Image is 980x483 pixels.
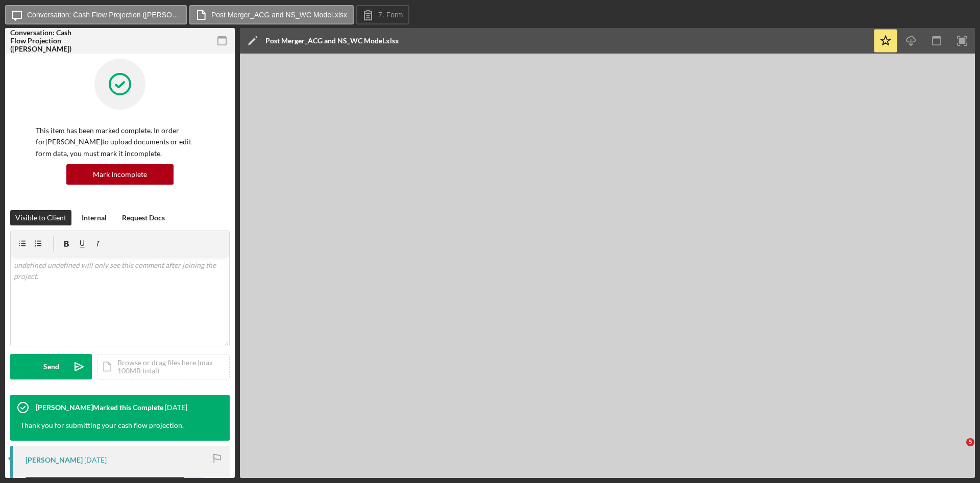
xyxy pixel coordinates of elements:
[966,438,974,446] span: 5
[15,210,66,225] div: Visible to Client
[20,420,184,430] div: Thank you for submitting your cash flow projection.
[82,210,107,225] div: Internal
[10,354,92,379] button: Send
[26,456,83,464] div: [PERSON_NAME]
[43,354,59,379] div: Send
[93,164,147,185] div: Mark Incomplete
[265,37,399,45] div: Post Merger_ACG and NS_WC Model.xlsx
[189,5,354,24] button: Post Merger_ACG and NS_WC Model.xlsx
[165,403,187,412] time: 2025-07-31 15:45
[240,54,975,478] iframe: Document Preview
[27,11,180,19] label: Conversation: Cash Flow Projection ([PERSON_NAME])
[36,403,163,412] div: [PERSON_NAME] Marked this Complete
[945,438,970,463] iframe: Intercom live chat
[211,11,347,19] label: Post Merger_ACG and NS_WC Model.xlsx
[356,5,409,24] button: 7. Form
[84,456,107,464] time: 2025-07-24 21:27
[122,210,165,225] div: Request Docs
[77,210,112,225] button: Internal
[378,11,403,19] label: 7. Form
[117,210,170,225] button: Request Docs
[66,164,174,185] button: Mark Incomplete
[10,29,82,53] div: Conversation: Cash Flow Projection ([PERSON_NAME])
[36,125,204,159] p: This item has been marked complete. In order for [PERSON_NAME] to upload documents or edit form d...
[5,5,187,24] button: Conversation: Cash Flow Projection ([PERSON_NAME])
[10,210,71,225] button: Visible to Client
